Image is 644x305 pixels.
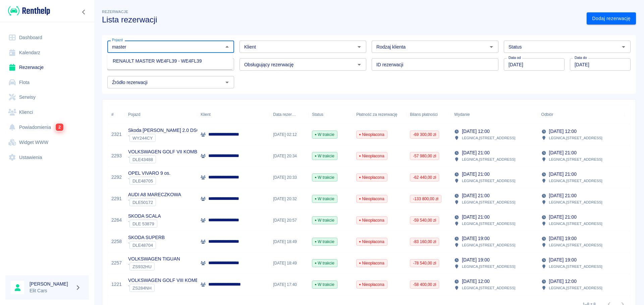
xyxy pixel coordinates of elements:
h3: Lista rezerwacji [102,15,581,24]
span: W trakcie [312,260,337,266]
a: Rezerwacje [5,60,89,75]
p: [DATE] 21:00 [549,171,577,178]
p: AUDI A8 MARECZKOWA [128,191,181,198]
span: W trakcie [312,132,337,138]
p: LEGNICA , [STREET_ADDRESS] [462,156,515,162]
a: Kalendarz [5,45,89,60]
span: W trakcie [312,217,337,223]
a: Renthelp logo [5,5,50,16]
p: [DATE] 12:00 [462,128,489,135]
span: ZS932HU [130,264,154,269]
div: Status [309,105,353,124]
p: [DATE] 21:00 [549,214,577,221]
span: -58 400,00 zł [410,282,439,288]
span: -62 440,00 zł [410,174,439,180]
div: [DATE] 20:33 [270,167,309,188]
a: 2291 [111,195,122,202]
p: LEGNICA , [STREET_ADDRESS] [462,285,515,291]
span: DLE48705 [130,178,156,183]
li: RENAULT MASTER WE4FL39 - WE4FL39 [107,56,233,67]
p: LEGNICA , [STREET_ADDRESS] [462,135,515,141]
span: DLE 53879 [130,221,157,226]
p: LEGNICA , [STREET_ADDRESS] [549,135,602,141]
span: Nieopłacona [357,132,387,138]
button: Zamknij [222,42,232,52]
p: [DATE] 21:00 [549,192,577,199]
div: ` [128,284,200,292]
p: LEGNICA , [STREET_ADDRESS] [549,199,602,205]
div: Klient [201,105,211,124]
div: Wydanie [454,105,470,124]
p: [DATE] 19:00 [462,256,489,263]
button: Zwiń nawigację [79,8,89,16]
p: LEGNICA , [STREET_ADDRESS] [462,263,515,270]
img: Renthelp logo [8,5,50,16]
button: Sort [553,110,562,119]
p: [DATE] 12:00 [549,128,577,135]
span: ZS284NH [130,286,154,291]
p: OPEL VIVARO 9 os. [128,170,170,177]
span: Nieopłacona [357,196,387,202]
button: Otwórz [487,42,496,52]
span: -83 160,00 zł [410,239,439,245]
button: Sort [296,110,305,119]
span: Nieopłacona [357,217,387,223]
span: -78 540,00 zł [410,260,439,266]
span: W trakcie [312,282,337,288]
span: -133 800,00 zł [410,196,441,202]
p: [DATE] 19:00 [462,235,489,242]
p: LEGNICA , [STREET_ADDRESS] [462,199,515,205]
span: 2 [56,124,63,131]
span: Nieopłacona [357,174,387,180]
span: W trakcie [312,153,337,159]
p: LEGNICA , [STREET_ADDRESS] [549,178,602,184]
a: Dashboard [5,30,89,45]
p: SKODA SCALA [128,213,161,220]
div: # [108,105,125,124]
span: -59 540,00 zł [410,217,439,223]
p: [DATE] 21:00 [462,214,489,221]
p: [DATE] 19:00 [549,235,577,242]
div: Wydanie [451,105,538,124]
span: W trakcie [312,174,337,180]
button: Otwórz [619,42,628,52]
p: LEGNICA , [STREET_ADDRESS] [549,263,602,270]
span: DLE48704 [130,243,156,248]
div: ` [128,198,181,206]
p: [DATE] 21:00 [549,149,577,156]
p: LEGNICA , [STREET_ADDRESS] [549,156,602,162]
span: Nieopłacona [357,260,387,266]
a: 1221 [111,281,122,288]
div: ` [128,220,161,228]
div: [DATE] 20:34 [270,145,309,167]
span: Nieopłacona [357,153,387,159]
p: VOLKSWAGEN GOLF VII KOMBI [128,148,199,155]
p: VOLKSWAGEN TIGUAN [128,255,180,262]
button: Otwórz [355,60,364,69]
p: [DATE] 21:00 [462,149,489,156]
p: LEGNICA , [STREET_ADDRESS] [462,221,515,227]
a: 2264 [111,217,122,224]
p: [DATE] 12:00 [549,278,577,285]
p: [DATE] 12:00 [462,278,489,285]
div: Pojazd [125,105,197,124]
p: LEGNICA , [STREET_ADDRESS] [549,242,602,248]
a: Ustawienia [5,150,89,165]
div: Klient [197,105,270,124]
span: WY244CY [130,136,155,141]
span: Nieopłacona [357,282,387,288]
button: Otwórz [222,78,232,87]
p: Skoda [PERSON_NAME] 2.0 DSG [128,127,200,134]
div: Odbiór [541,105,553,124]
p: SKODA SUPERB [128,234,165,241]
div: Data rezerwacji [273,105,296,124]
span: W trakcie [312,196,337,202]
button: Otwórz [355,42,364,52]
div: [DATE] 18:49 [270,252,309,274]
p: VOLKSWAGEN GOLF VIII KOMBI [128,277,200,284]
div: [DATE] 17:40 [270,274,309,295]
div: ` [128,241,165,249]
a: Klienci [5,105,89,120]
p: LEGNICA , [STREET_ADDRESS] [549,285,602,291]
span: -57 980,00 zł [410,153,439,159]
